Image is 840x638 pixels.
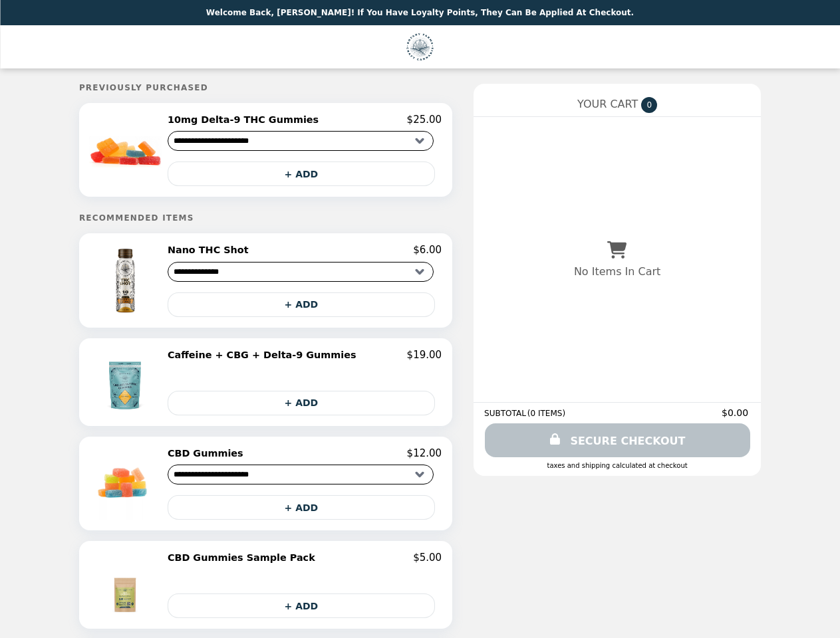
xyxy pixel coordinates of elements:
[168,447,249,459] h2: CBD Gummies
[168,593,435,618] button: + ADD
[168,391,435,415] button: + ADD
[168,552,321,564] h2: CBD Gummies Sample Pack
[574,265,660,278] p: No Items In Cart
[577,98,638,110] span: YOUR CART
[92,552,162,618] img: CBD Gummies Sample Pack
[168,465,434,484] select: Select a product variant
[89,447,165,520] img: CBD Gummies
[168,349,362,361] h2: Caffeine + CBG + Delta-9 Gummies
[89,244,165,316] img: Nano THC Shot
[413,552,442,564] p: $5.00
[168,495,435,520] button: + ADD
[79,213,452,223] h5: Recommended Items
[413,244,442,256] p: $6.00
[484,462,750,469] div: Taxes and Shipping calculated at checkout
[92,349,162,415] img: Caffeine + CBG + Delta-9 Gummies
[722,407,750,418] span: $0.00
[168,262,434,282] select: Select a product variant
[407,349,442,361] p: $19.00
[641,97,657,113] span: 0
[407,114,442,126] p: $25.00
[168,114,324,126] h2: 10mg Delta-9 THC Gummies
[406,33,434,60] img: Brand Logo
[407,447,442,459] p: $12.00
[168,161,435,186] button: + ADD
[527,409,565,418] span: ( 0 ITEMS )
[89,114,165,186] img: 10mg Delta-9 THC Gummies
[168,131,434,151] select: Select a product variant
[168,292,435,317] button: + ADD
[484,409,527,418] span: SUBTOTAL
[206,8,634,17] p: Welcome Back, [PERSON_NAME]! If you have Loyalty Points, they can be applied at checkout.
[168,244,254,256] h2: Nano THC Shot
[79,83,452,92] h5: Previously Purchased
